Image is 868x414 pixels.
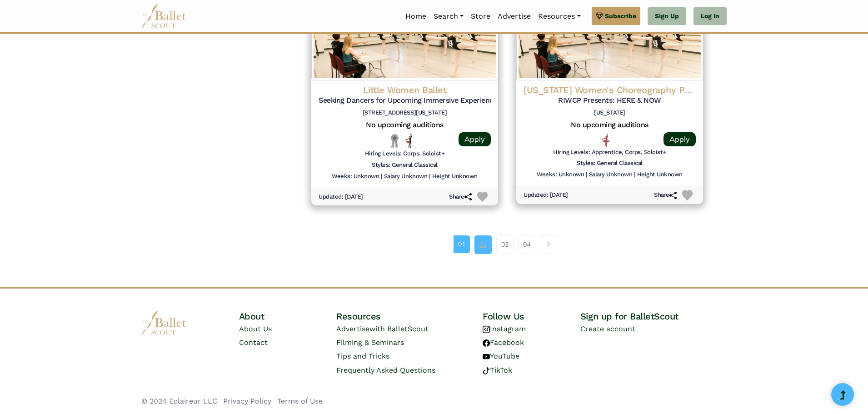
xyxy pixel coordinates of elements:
h6: Hiring Levels: Apprentice, Corps, Soloist+ [553,149,666,156]
a: Search [430,7,467,26]
h5: No upcoming auditions [319,120,491,130]
a: 03 [496,235,514,254]
a: Home [402,7,430,26]
h6: | [429,173,430,180]
h6: Styles: General Classical [372,161,438,169]
a: 02 [474,235,492,254]
a: Resources [534,7,584,26]
img: Local [389,134,400,148]
h6: | [634,171,635,179]
a: Sign Up [648,7,686,25]
a: Privacy Policy [223,397,271,405]
h6: [US_STATE] [524,109,696,117]
h4: Sign up for BalletScout [580,310,727,322]
h4: Resources [336,310,483,322]
a: Advertise [494,7,534,26]
a: Apply [459,132,491,146]
h6: Weeks: Unknown [537,171,584,179]
a: Apply [663,132,696,146]
a: Create account [580,324,635,333]
a: 01 [454,235,470,253]
h6: Updated: [DATE] [319,193,363,201]
nav: Page navigation example [454,235,561,254]
h4: Little Women Ballet [319,84,491,96]
h6: [STREET_ADDRESS][US_STATE] [319,109,491,117]
img: All [405,134,412,148]
h5: No upcoming auditions [524,120,696,130]
a: Tips and Tricks [336,352,389,360]
a: Facebook [483,338,524,347]
h4: About [239,310,337,322]
a: Contact [239,338,268,347]
li: © 2024 Eclaireur LLC [141,395,217,407]
img: Heart [477,192,488,202]
a: Store [467,7,494,26]
a: Advertisewith BalletScout [336,324,429,333]
img: Heart [682,190,693,200]
h6: Share [654,191,677,199]
img: gem.svg [596,11,603,21]
a: Subscribe [592,7,640,25]
a: YouTube [483,352,519,360]
h5: Seeking Dancers for Upcoming Immersive Experiences ([DATE]) [319,96,491,105]
a: Log In [693,7,727,25]
img: youtube logo [483,353,490,360]
h5: RIWCP Presents: HERE & NOW [524,96,696,105]
a: 04 [518,235,535,254]
span: with BalletScout [369,324,429,333]
a: Instagram [483,324,526,333]
img: logo [141,310,187,335]
a: Terms of Use [277,397,323,405]
img: Pointe [602,134,610,147]
h6: Hiring Levels: Corps, Soloist+ [365,150,445,158]
a: Frequently Asked Questions [336,366,435,374]
h6: Salary Unknown [384,173,427,180]
h6: Salary Unknown [589,171,632,179]
img: facebook logo [483,339,490,347]
a: TikTok [483,366,512,374]
h6: Styles: General Classical [577,160,643,167]
h6: Share [449,193,472,201]
h4: [US_STATE] Women's Choreography Project [524,84,696,96]
img: tiktok logo [483,367,490,374]
span: Subscribe [605,11,636,21]
a: Filming & Seminars [336,338,404,347]
h6: Height Unknown [637,171,683,179]
h6: | [586,171,587,179]
a: About Us [239,324,272,333]
h6: Updated: [DATE] [524,191,568,199]
h6: Weeks: Unknown [332,173,379,180]
h6: Height Unknown [432,173,478,180]
h6: | [381,173,382,180]
h4: Follow Us [483,310,580,322]
img: instagram logo [483,326,490,333]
